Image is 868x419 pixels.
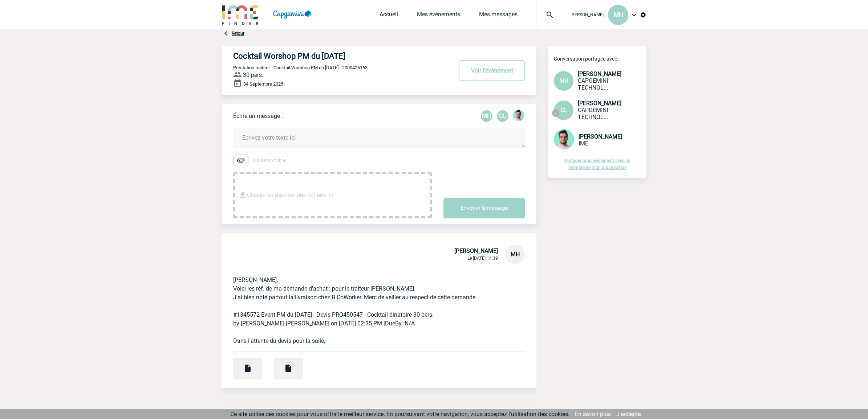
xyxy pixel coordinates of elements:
[616,411,641,418] a: J'accepte
[578,77,608,91] span: CAPGEMINI TECHNOLOGY SERVICES
[554,56,646,62] p: Conversation partagée avec :
[511,251,520,258] span: MH
[614,11,623,18] span: MH
[554,129,574,149] img: 121547-2.png
[247,177,333,213] span: Glissez ou déposer des fichiers ici
[233,112,283,119] p: Écrire un message :
[222,4,259,25] img: IME-Finder
[578,107,608,120] span: CAPGEMINI TECHNOLOGY SERVICES
[579,140,588,147] span: IME
[233,264,504,345] p: [PERSON_NAME], Voici les réf. de ma demande d'achat : pour le traiteur [PERSON_NAME] J'ai bien no...
[454,247,498,254] span: [PERSON_NAME]
[380,11,398,21] a: Accueil
[571,12,604,17] span: [PERSON_NAME]
[481,110,492,122] p: MH
[551,109,560,118] img: cancel-24-px-g.png
[497,110,508,122] p: CL
[578,100,621,107] span: [PERSON_NAME]
[564,158,630,170] a: Partager mon événement avec un membre de mon organisation
[467,256,498,261] span: Le [DATE] 14:39
[262,362,303,369] a: Devis PRO450547 Kieffer_Event.PM_04.09.25.pdf
[243,71,263,78] span: 30 pers.
[513,110,524,121] img: 121547-2.png
[232,31,244,36] a: Retour
[575,411,611,418] a: En savoir plus
[560,107,567,114] span: CL
[222,362,262,369] a: KIEFFER Traiteur CIME GROUPE 04-09.pdf
[253,158,286,163] span: Ajouter un fichier
[578,70,621,77] span: [PERSON_NAME]
[233,52,431,61] h4: Cocktail Worshop PM du [DATE]
[481,110,492,122] div: Marie Claude HESNARD
[497,110,508,122] div: Carine LEHMANN
[238,191,247,200] img: file_download.svg
[459,60,525,81] button: Voir l'événement
[479,11,518,21] a: Mes messages
[230,411,569,418] span: Ce site utilise des cookies pour vous offrir le meilleur service. En poursuivant votre navigation...
[417,11,460,21] a: Mes événements
[579,133,622,140] span: [PERSON_NAME]
[513,110,524,123] div: Benjamin ROLAND
[559,77,568,84] span: MH
[233,65,368,70] span: Prestation traiteur - Cocktail Worshop PM du [DATE] - 2000425163
[443,198,525,218] button: Envoyer le message
[243,81,283,87] span: 04 Septembre 2025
